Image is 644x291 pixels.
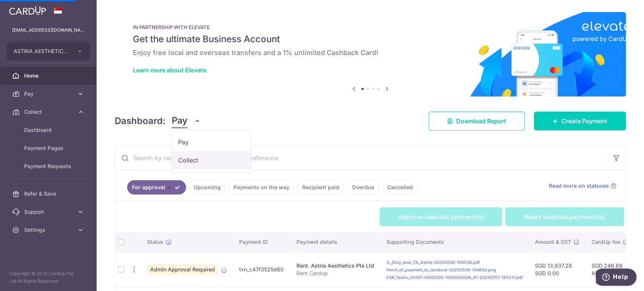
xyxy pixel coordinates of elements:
[115,146,607,170] input: Search by recipient name, payment id or reference
[297,270,374,277] p: Rent Cardup
[172,114,188,128] span: Pay
[382,180,418,195] a: Cancelled
[12,26,85,34] p: [EMAIL_ADDRESS][DOMAIN_NAME]
[586,252,635,287] td: SGD 246.69 AMA177
[429,112,525,130] a: Download Report
[133,66,206,74] a: Learn more about Elevate
[115,12,626,96] img: Renovation banner
[24,72,74,80] span: Home
[386,275,523,280] a: ESR_TaxInv_30301-t0000105-1000000006_81-20250701-185217.pdf
[386,260,480,265] a: 3._Duly_exec_TA_Astria-20250506-100536.pdf
[24,190,74,198] span: Refer & Save
[24,162,74,170] span: Payment Requests
[380,232,529,252] th: Supporting Documents
[14,47,69,55] span: ASTRIA AESTHETICS PTE. LTD.
[127,180,186,195] a: For approval
[147,238,163,246] span: Status
[229,180,294,195] a: Payments on the way
[535,238,571,246] span: Amount & GST
[24,90,74,98] span: Pay
[297,180,344,195] a: Recipient paid
[133,24,608,30] p: IN PARTNERSHIP WITH ELEVATE
[133,48,608,57] h6: Enjoy free local and overseas transfers and a 1% unlimited Cashback Card!
[592,238,620,246] span: CardUp fee
[24,226,74,234] span: Settings
[172,133,251,151] a: Pay
[24,126,74,134] span: Dashboard
[189,180,226,195] a: Upcoming
[456,116,506,126] span: Download Report
[549,182,609,190] span: Read more on statuses
[24,108,74,116] span: Collect
[172,151,251,169] a: Collect
[172,130,251,173] ul: Pay
[596,268,636,287] iframe: Opens a widget where you can find more information
[233,252,290,287] td: txn_c47f3525d80
[178,138,244,147] span: Pay
[9,6,46,15] img: CardUp
[534,112,626,130] a: Create Payment
[297,262,374,270] div: Rent. Astria Aesthetics Pte Ltd
[549,182,616,190] a: Read more on statuses
[561,116,607,126] span: Create Payment
[24,144,74,152] span: Payment Pages
[7,42,90,60] button: ASTRIA AESTHETICS PTE. LTD.
[233,232,290,252] th: Payment ID
[133,33,608,45] h5: Get the ultimate Business Account
[24,208,74,216] span: Support
[147,264,218,275] span: Admin Approval Required
[172,114,201,128] button: Pay
[290,232,380,252] th: Payment details
[529,252,586,287] td: SGD 13,937.28 SGD 0.00
[386,267,496,273] a: Proof_of_payment_to_landlord-20250506-100650.png
[115,114,166,128] h4: Dashboard:
[347,180,379,195] a: Overdue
